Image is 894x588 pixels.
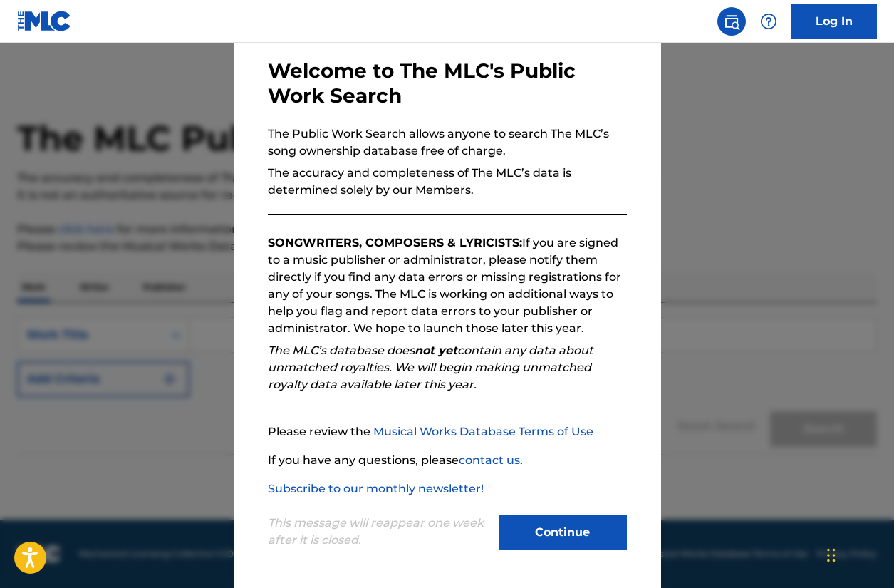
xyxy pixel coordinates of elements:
[268,344,593,391] em: The MLC’s database does contain any data about unmatched royalties. We will begin making unmatche...
[717,7,746,36] a: Public Search
[459,453,520,467] a: contact us
[268,234,627,337] p: If you are signed to a music publisher or administrator, please notify them directly if you find ...
[268,125,627,160] p: The Public Work Search allows anyone to search The MLC’s song ownership database free of charge.
[791,4,877,39] a: Log In
[823,520,894,588] iframe: Chat Widget
[268,423,627,440] p: Please review the
[17,11,72,31] img: MLC Logo
[268,482,484,495] a: Subscribe to our monthly newsletter!
[268,58,627,108] h3: Welcome to The MLC's Public Work Search
[754,7,783,36] div: Help
[827,534,836,577] div: Drag
[268,515,490,549] p: This message will reappear one week after it is closed.
[373,425,593,438] a: Musical Works Database Terms of Use
[415,344,457,357] strong: not yet
[499,515,627,550] button: Continue
[723,13,740,30] img: search
[268,452,627,469] p: If you have any questions, please .
[268,165,627,199] p: The accuracy and completeness of The MLC’s data is determined solely by our Members.
[760,13,777,30] img: help
[268,236,522,249] strong: SONGWRITERS, COMPOSERS & LYRICISTS:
